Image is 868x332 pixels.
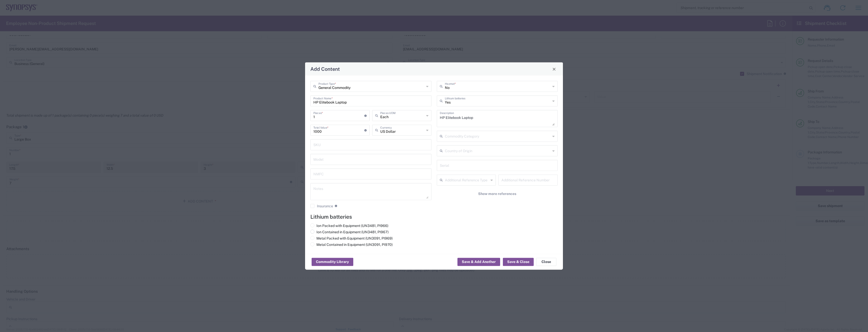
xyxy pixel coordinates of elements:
h4: Lithium batteries [310,214,558,220]
button: Save & Add Another [457,258,500,266]
button: Close [551,65,558,73]
button: Save & Close [503,258,534,266]
label: Metal Contained in Equipment (UN3091, PI970) [310,242,393,247]
button: Commodity Library [312,258,353,266]
span: Show more references [478,191,516,196]
h4: Add Content [310,65,340,73]
label: Ion Contained in Equipment (UN3481, PI967) [310,230,389,234]
label: Ion Packed with Equipment (UN3481, PI966) [310,223,388,228]
label: Insurance [310,204,333,208]
button: Close [536,258,556,266]
label: Metal Packed with Equipment (UN3091, PI969) [310,236,393,241]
